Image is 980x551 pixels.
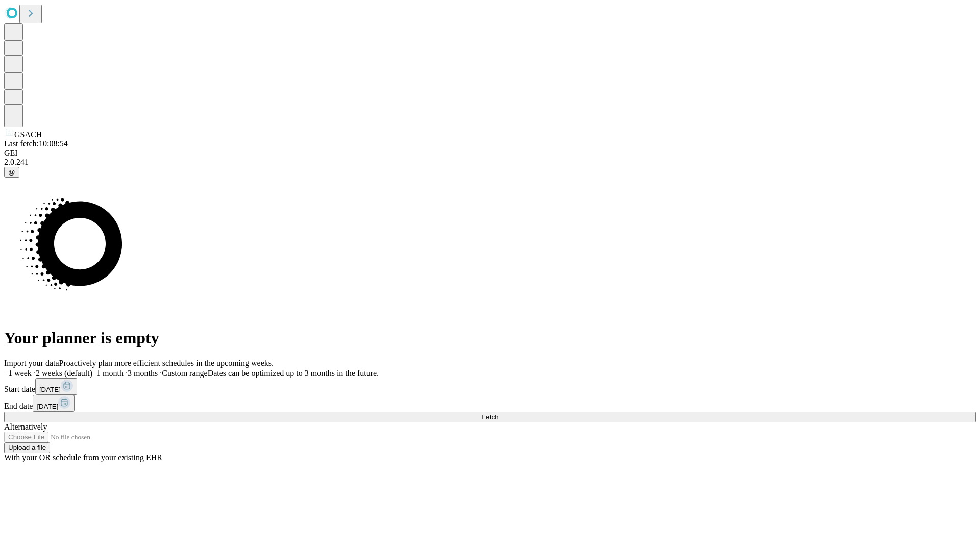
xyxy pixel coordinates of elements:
[36,369,92,378] span: 2 weeks (default)
[4,167,19,178] button: @
[4,148,976,158] div: GEI
[4,139,68,148] span: Last fetch: 10:08:54
[39,386,61,393] span: [DATE]
[35,378,77,395] button: [DATE]
[4,412,976,422] button: Fetch
[162,369,207,378] span: Custom range
[37,403,58,410] span: [DATE]
[4,395,976,412] div: End date
[14,130,42,139] span: GSACH
[59,359,274,367] span: Proactively plan more efficient schedules in the upcoming weeks.
[33,395,75,412] button: [DATE]
[4,442,50,453] button: Upload a file
[4,453,162,462] span: With your OR schedule from your existing EHR
[8,369,32,378] span: 1 week
[4,329,976,347] h1: Your planner is empty
[4,359,59,367] span: Import your data
[96,369,124,378] span: 1 month
[8,168,15,176] span: @
[4,422,47,431] span: Alternatively
[208,369,379,378] span: Dates can be optimized up to 3 months in the future.
[4,378,976,395] div: Start date
[4,158,976,167] div: 2.0.241
[128,369,158,378] span: 3 months
[481,413,498,421] span: Fetch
